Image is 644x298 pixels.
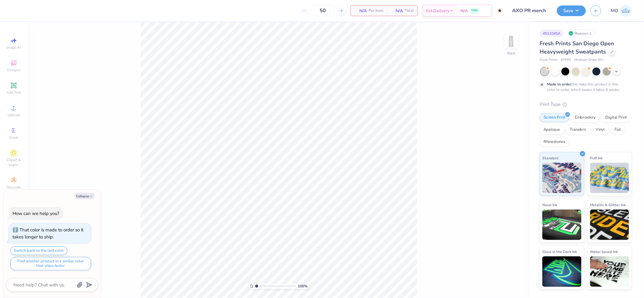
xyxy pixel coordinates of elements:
[542,163,582,193] img: Standard
[547,81,622,92] div: We make this product in this color to order, which means it takes 8 weeks.
[566,125,590,134] div: Transfers
[590,163,629,193] img: Puff Ink
[354,8,367,14] span: N/A
[6,185,21,190] span: Decorate
[540,125,564,134] div: Applique
[405,8,414,14] span: Total
[567,29,595,37] div: Revision 1
[540,101,632,108] div: Print Type
[611,125,625,134] div: Foil
[590,256,629,287] img: Water based Ink
[426,8,449,14] span: Est. Delivery
[542,248,577,255] span: Glow in the Dark Ink
[590,248,618,255] span: Water based Ink
[12,227,83,240] div: That color is made to order so it takes longer to ship.
[507,50,515,56] div: Back
[557,5,586,16] button: Save
[508,5,552,17] input: Untitled Design
[7,68,20,72] span: Designs
[505,35,517,47] img: Back
[571,113,600,122] div: Embroidery
[298,283,308,289] span: 100 %
[611,5,632,17] a: MO
[590,202,626,208] span: Metallic & Glitter Ink
[574,57,604,63] span: Minimum Order: 50 +
[8,113,20,117] span: Upload
[540,57,558,63] span: Fresh Prints
[471,9,478,13] span: FREE
[10,246,67,255] button: Switch back to the last color
[590,210,629,240] img: Metallic & Glitter Ink
[3,158,24,167] span: Clipart & logos
[7,45,21,50] span: Image AI
[540,29,564,37] div: # 511045A
[542,256,582,287] img: Glow in the Dark Ink
[592,125,609,134] div: Vinyl
[9,135,19,140] span: Greek
[311,5,335,16] input: – –
[460,8,468,14] span: N/A
[391,8,403,14] span: N/A
[590,155,603,161] span: Puff Ink
[540,40,614,55] span: Fresh Prints San Diego Open Heavyweight Sweatpants
[74,193,95,199] button: Collapse
[540,113,569,122] div: Screen Print
[611,7,618,14] span: MO
[561,57,571,63] span: # FP90
[368,8,383,14] span: Per Item
[542,202,557,208] span: Neon Ink
[547,82,572,87] strong: Made to order:
[10,257,91,270] button: Find another product in a similar color that ships faster
[602,113,631,122] div: Digital Print
[542,155,558,161] span: Standard
[542,210,582,240] img: Neon Ink
[12,210,59,217] div: How can we help you?
[6,90,21,95] span: Add Text
[540,137,569,147] div: Rhinestones
[620,5,632,17] img: Mirabelle Olis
